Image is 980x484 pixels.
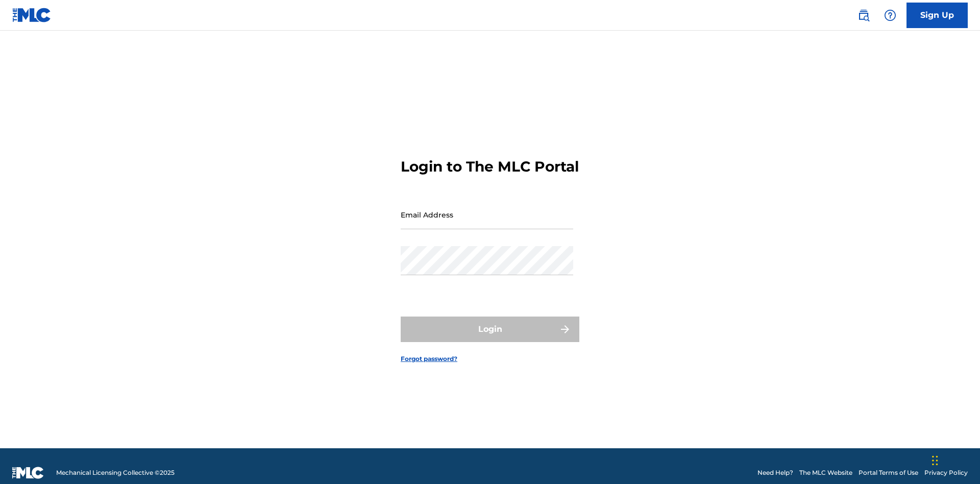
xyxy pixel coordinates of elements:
img: help [884,9,896,21]
div: Drag [932,445,938,476]
img: logo [12,467,44,479]
img: MLC Logo [12,8,52,22]
a: The MLC Website [799,468,852,477]
iframe: Chat Widget [929,435,980,484]
a: Privacy Policy [924,468,968,477]
a: Portal Terms of Use [859,468,918,477]
a: Forgot password? [401,354,457,364]
a: Public Search [853,5,874,26]
img: search [857,9,870,21]
a: Need Help? [757,468,793,477]
a: Sign Up [906,3,968,28]
div: Help [880,5,900,26]
h3: Login to The MLC Portal [401,158,579,176]
span: Mechanical Licensing Collective © 2025 [56,468,175,477]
